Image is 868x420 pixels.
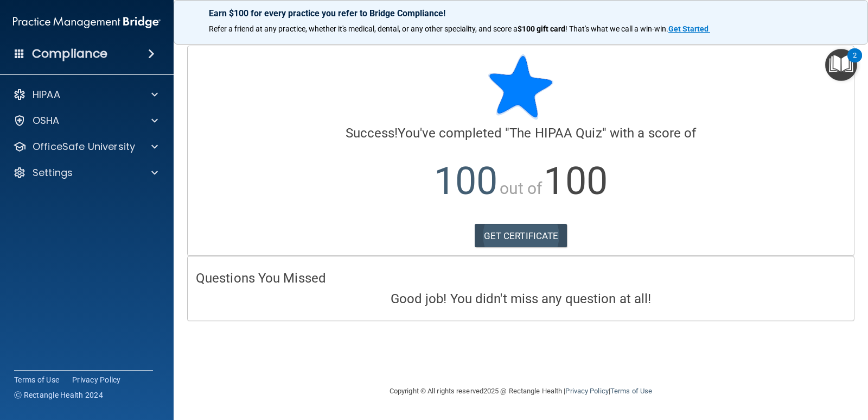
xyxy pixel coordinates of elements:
p: OfficeSafe University [33,140,135,153]
a: OSHA [13,114,158,127]
p: HIPAA [33,88,60,101]
strong: Get Started [668,24,709,33]
h4: Questions You Missed [196,271,846,285]
h4: Good job! You didn't miss any question at all! [196,292,846,306]
span: 100 [434,159,497,203]
a: Get Started [668,24,710,33]
a: OfficeSafe University [13,140,158,153]
p: Earn $100 for every practice you refer to Bridge Compliance! [209,8,833,18]
a: Terms of Use [610,387,652,395]
a: HIPAA [13,88,158,101]
h4: You've completed " " with a score of [196,126,846,140]
a: Settings [13,166,158,179]
a: Terms of Use [14,374,59,385]
span: 100 [544,159,607,203]
span: Success! [346,126,398,141]
div: 2 [853,55,857,70]
p: OSHA [33,114,60,127]
a: GET CERTIFICATE [475,224,567,248]
p: Settings [33,166,73,179]
img: PMB logo [13,11,161,33]
span: ! That's what we call a win-win. [565,24,668,33]
strong: $100 gift card [518,24,565,33]
a: Privacy Policy [72,374,121,385]
img: blue-star-rounded.9d042014.png [488,54,553,120]
span: The HIPAA Quiz [509,126,602,141]
div: Copyright © All rights reserved 2025 @ Rectangle Health | | [323,374,719,409]
button: Open Resource Center, 2 new notifications [825,49,857,81]
span: out of [500,179,542,198]
span: Ⓒ Rectangle Health 2024 [14,390,103,400]
h4: Compliance [32,46,107,61]
a: Privacy Policy [565,387,608,395]
span: Refer a friend at any practice, whether it's medical, dental, or any other speciality, and score a [209,24,518,33]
